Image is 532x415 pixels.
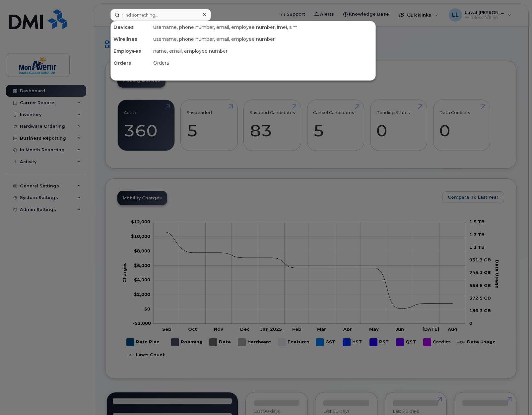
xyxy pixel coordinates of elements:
div: username, phone number, email, employee number [151,33,375,45]
div: name, email, employee number [151,45,375,57]
div: Orders [111,57,151,69]
div: Wirelines [111,33,151,45]
div: Orders [151,57,375,69]
div: Employees [111,45,151,57]
div: username, phone number, email, employee number, imei, sim [151,21,375,33]
div: Devices [111,21,151,33]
